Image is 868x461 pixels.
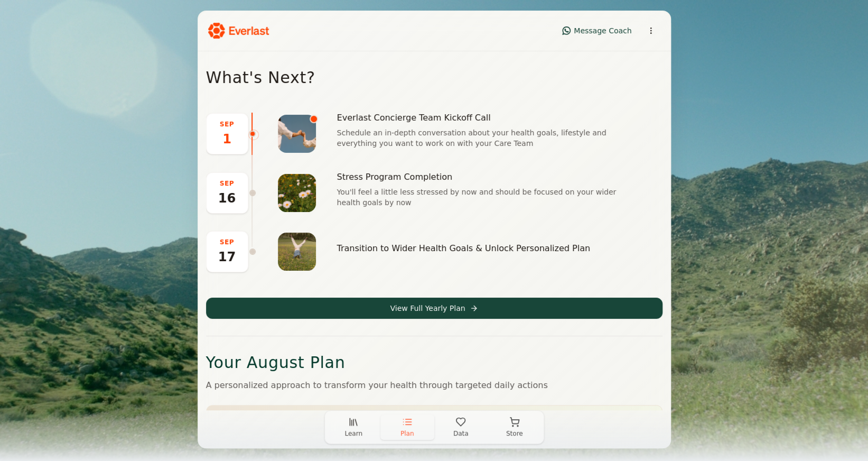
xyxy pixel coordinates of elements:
[206,298,662,319] button: View Full Yearly Plan
[208,23,269,39] img: Everlast Logo
[220,179,234,188] span: SEP
[220,238,234,246] span: SEP
[344,429,362,438] span: Learn
[337,127,631,149] p: Schedule an in-depth conversation about your health goals, lifestyle and everything you want to w...
[337,243,631,254] h3: Transition to Wider Health Goals & Unlock Personalized Plan
[574,25,631,36] span: Message Coach
[222,131,231,147] span: 1
[337,113,631,123] h3: Everlast Concierge Team Kickoff Call
[337,172,631,182] h3: Stress Program Completion
[453,429,469,438] span: Data
[220,120,234,128] span: SEP
[206,68,662,87] h2: What's Next?
[506,429,523,438] span: Store
[206,353,662,372] h1: Your August Plan
[218,248,236,265] span: 17
[400,429,414,438] span: Plan
[206,379,662,392] p: A personalized approach to transform your health through targeted daily actions
[337,187,631,208] p: You'll feel a little less stressed by now and should be focused on your wider health goals by now
[218,190,236,207] span: 16
[557,22,637,39] button: Message Coach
